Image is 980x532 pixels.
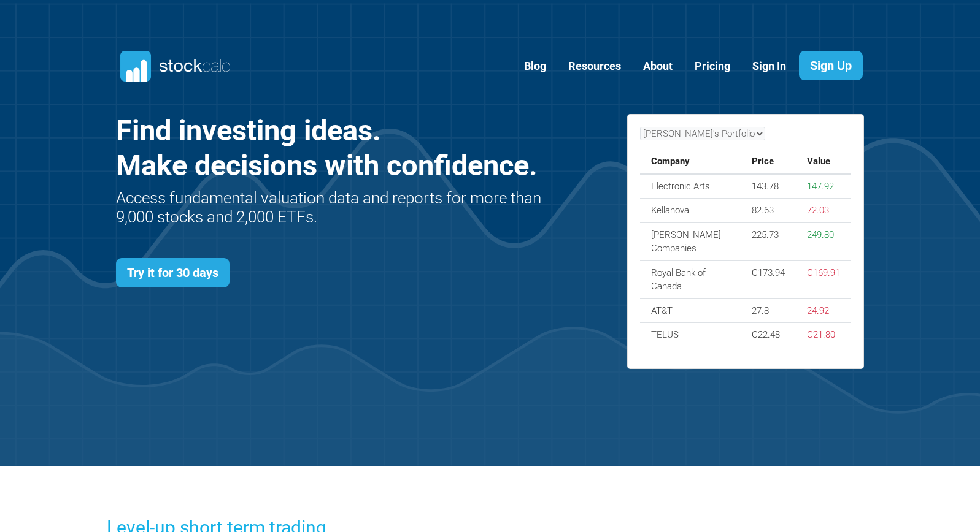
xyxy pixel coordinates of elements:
td: Electronic Arts [640,174,741,199]
td: 147.92 [796,174,851,199]
td: AT&T [640,298,741,323]
a: Pricing [685,51,739,82]
a: Resources [559,51,630,82]
td: C173.94 [741,260,796,298]
td: C21.80 [796,323,851,347]
th: Price [741,150,796,174]
th: Value [796,150,851,174]
td: Royal Bank of Canada [640,260,741,298]
td: Kellanova [640,199,741,223]
h1: Find investing ideas. Make decisions with confidence. [116,113,545,183]
td: C169.91 [796,260,851,298]
td: 72.03 [796,199,851,223]
td: 143.78 [741,174,796,199]
a: Sign Up [799,51,863,80]
td: TELUS [640,323,741,347]
td: C22.48 [741,323,796,347]
a: Sign In [743,51,795,82]
th: Company [640,150,741,174]
a: About [634,51,682,82]
td: 27.8 [741,298,796,323]
td: 249.80 [796,222,851,260]
td: 24.92 [796,298,851,323]
a: Try it for 30 days [116,258,230,287]
td: 82.63 [741,199,796,223]
td: 225.73 [741,222,796,260]
td: [PERSON_NAME] Companies [640,222,741,260]
a: Blog [515,51,555,82]
h2: Access fundamental valuation data and reports for more than 9,000 stocks and 2,000 ETFs. [116,189,545,227]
